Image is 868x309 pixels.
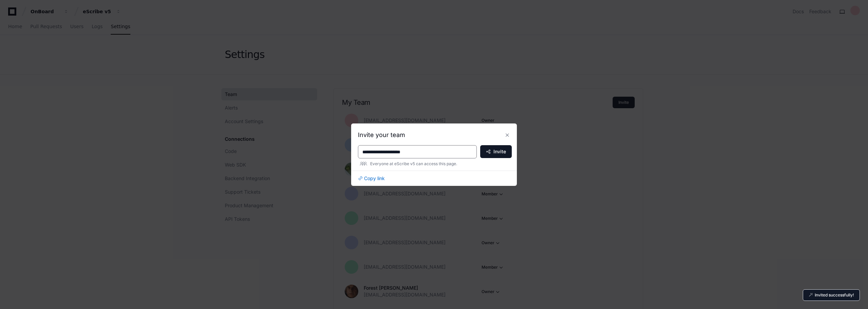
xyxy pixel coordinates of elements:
[493,148,506,155] span: Invite
[358,131,405,138] span: Invite your team
[364,175,385,182] span: Copy link
[358,175,385,182] button: Copy link
[480,145,512,158] button: Invite
[815,292,854,298] p: Invited successfully!
[370,161,457,167] span: Everyone at eScribe v5 can access this page.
